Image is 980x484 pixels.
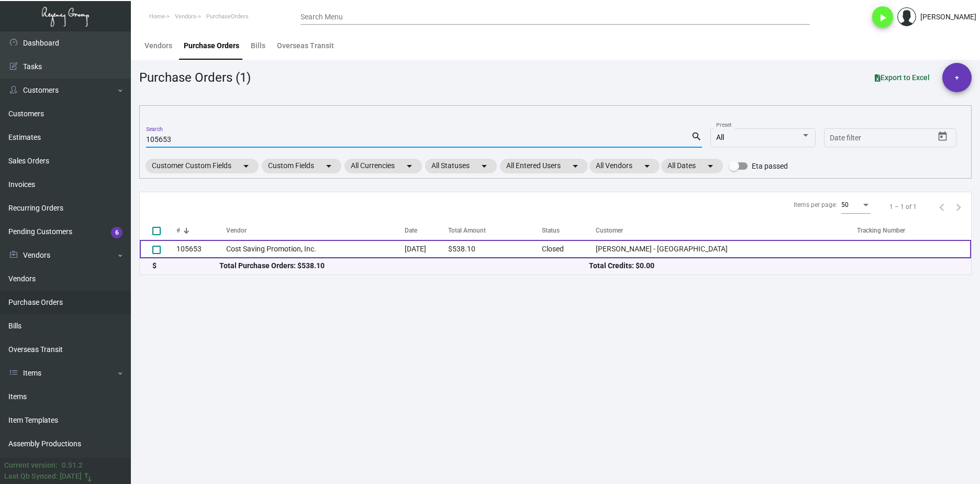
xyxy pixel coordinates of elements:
[448,226,541,235] div: Total Amount
[152,260,219,271] div: $
[448,226,486,235] div: Total Amount
[206,13,249,20] span: PurchaseOrders
[871,134,921,142] input: End date
[857,226,971,235] div: Tracking Number
[830,134,862,142] input: Start date
[4,460,58,471] div: Current version:
[920,12,976,23] div: [PERSON_NAME]
[934,128,951,145] button: Open calendar
[569,160,582,172] mat-icon: arrow_drop_down
[184,40,239,51] div: Purchase Orders
[448,240,541,258] td: $538.10
[403,160,416,172] mat-icon: arrow_drop_down
[226,226,405,235] div: Vendor
[139,68,251,87] div: Purchase Orders (1)
[176,226,180,235] div: #
[589,260,959,271] div: Total Credits: $0.00
[251,40,265,51] div: Bills
[62,460,83,471] div: 0.51.2
[149,13,165,20] span: Home
[405,226,417,235] div: Date
[889,202,917,212] div: 1 – 1 of 1
[841,202,871,209] mat-select: Items per page:
[405,226,448,235] div: Date
[872,6,893,27] button: play_arrow
[500,159,588,173] mat-chip: All Entered Users
[226,226,247,235] div: Vendor
[542,226,560,235] div: Status
[144,40,172,51] div: Vendors
[219,260,589,271] div: Total Purchase Orders: $538.10
[596,226,623,235] div: Customer
[752,160,788,172] span: Eta passed
[226,240,405,258] td: Cost Saving Promotion, Inc.
[425,159,497,173] mat-chip: All Statuses
[876,12,889,24] i: play_arrow
[542,240,596,258] td: Closed
[542,226,596,235] div: Status
[794,200,837,210] div: Items per page:
[175,13,196,20] span: Vendors
[866,68,938,87] button: Export to Excel
[146,159,259,173] mat-chip: Customer Custom Fields
[716,133,724,141] span: All
[875,73,930,82] span: Export to Excel
[641,160,653,172] mat-icon: arrow_drop_down
[596,226,857,235] div: Customer
[841,201,849,208] span: 50
[4,471,82,482] div: Last Qb Synced: [DATE]
[955,63,959,92] span: +
[857,226,905,235] div: Tracking Number
[691,130,702,143] mat-icon: search
[262,159,341,173] mat-chip: Custom Fields
[942,63,972,92] button: +
[277,40,334,51] div: Overseas Transit
[704,160,717,172] mat-icon: arrow_drop_down
[589,159,660,173] mat-chip: All Vendors
[176,226,226,235] div: #
[596,240,857,258] td: [PERSON_NAME] - [GEOGRAPHIC_DATA]
[478,160,491,172] mat-icon: arrow_drop_down
[344,159,422,173] mat-chip: All Currencies
[176,240,226,258] td: 105653
[661,159,723,173] mat-chip: All Dates
[240,160,252,172] mat-icon: arrow_drop_down
[897,7,916,26] img: admin@bootstrapmaster.com
[405,240,448,258] td: [DATE]
[933,199,950,215] button: Previous page
[322,160,335,172] mat-icon: arrow_drop_down
[950,199,967,215] button: Next page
